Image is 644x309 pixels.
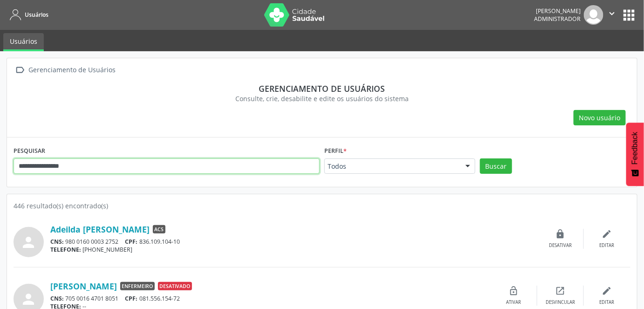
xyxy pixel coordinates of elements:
[534,7,581,15] div: [PERSON_NAME]
[25,11,48,19] span: Usuários
[153,225,165,233] span: ACS
[50,246,537,254] div: [PHONE_NUMBER]
[120,282,155,290] span: Enfermeiro
[14,201,630,211] div: 446 resultado(s) encontrado(s)
[50,295,491,302] div: 705 0016 4701 8051 081.556.154-72
[600,299,615,306] div: Editar
[607,8,617,19] i: 
[21,291,37,308] i: person
[21,234,37,251] i: person
[27,63,117,77] div: Gerenciamento de Usuários
[14,63,27,77] i: 
[602,229,612,239] i: edit
[602,286,612,296] i: edit
[509,286,519,296] i: lock_open
[549,242,572,249] div: Desativar
[584,5,603,25] img: img
[579,113,621,123] span: Novo usuário
[555,229,566,239] i: lock
[125,295,138,302] span: CPF:
[631,132,639,165] span: Feedback
[3,33,44,51] a: Usuários
[534,15,581,23] span: Administrador
[50,238,64,246] span: CNS:
[50,295,64,302] span: CNS:
[125,238,138,246] span: CPF:
[603,5,621,25] button: 
[328,162,456,171] span: Todos
[20,83,624,94] div: Gerenciamento de usuários
[480,158,512,174] button: Buscar
[600,242,615,249] div: Editar
[626,123,644,186] button: Feedback - Mostrar pesquisa
[507,299,521,306] div: Ativar
[14,144,45,158] label: PESQUISAR
[546,299,575,306] div: Desvincular
[14,63,117,77] a:  Gerenciamento de Usuários
[50,281,117,291] a: [PERSON_NAME]
[158,282,192,290] span: Desativado
[50,224,150,234] a: Adeilda [PERSON_NAME]
[555,286,566,296] i: open_in_new
[50,238,537,246] div: 980 0160 0003 2752 836.109.104-10
[50,246,81,254] span: TELEFONE:
[7,7,48,22] a: Usuários
[324,144,347,158] label: Perfil
[20,94,624,103] div: Consulte, crie, desabilite e edite os usuários do sistema
[621,7,637,23] button: apps
[574,110,626,126] button: Novo usuário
